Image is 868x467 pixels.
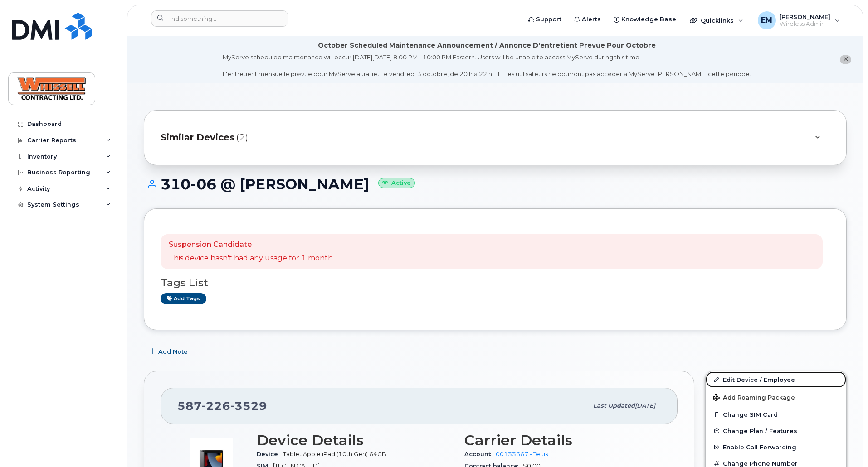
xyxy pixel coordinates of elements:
[202,399,230,413] span: 226
[706,423,846,439] button: Change Plan / Features
[223,53,751,78] div: MyServe scheduled maintenance will occur [DATE][DATE] 8:00 PM - 10:00 PM Eastern. Users will be u...
[713,394,795,403] span: Add Roaming Package
[464,432,661,448] h3: Carrier Details
[230,399,267,413] span: 3529
[169,240,333,250] p: Suspension Candidate
[318,41,656,50] div: October Scheduled Maintenance Announcement / Annonce D'entretient Prévue Pour Octobre
[723,444,796,451] span: Enable Call Forwarding
[496,451,548,457] a: 00133667 - Telus
[257,432,454,448] h3: Device Details
[635,402,655,409] span: [DATE]
[723,428,797,434] span: Change Plan / Features
[593,402,635,409] span: Last updated
[283,451,386,457] span: Tablet Apple iPad (10th Gen) 64GB
[144,176,847,192] h1: 310-06 @ [PERSON_NAME]
[706,371,846,388] a: Edit Device / Employee
[161,131,234,144] span: Similar Devices
[158,347,188,356] span: Add Note
[161,293,206,304] a: Add tags
[840,55,851,64] button: close notification
[161,277,830,289] h3: Tags List
[177,399,267,413] span: 587
[706,406,846,423] button: Change SIM Card
[257,451,283,457] span: Device
[169,253,333,264] p: This device hasn't had any usage for 1 month
[236,131,248,144] span: (2)
[706,388,846,406] button: Add Roaming Package
[464,451,496,457] span: Account
[706,439,846,455] button: Enable Call Forwarding
[144,344,195,360] button: Add Note
[378,178,415,188] small: Active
